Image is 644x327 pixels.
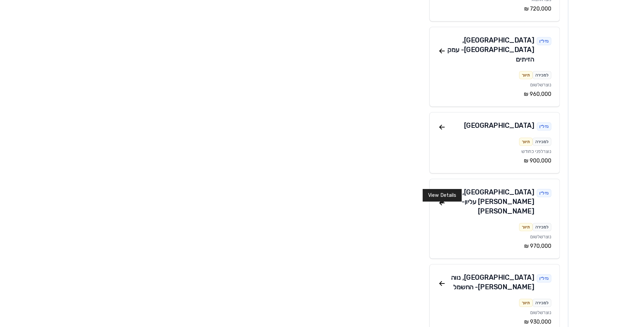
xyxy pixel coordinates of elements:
div: נדל״ן [537,37,551,45]
div: נדל״ן [537,189,551,197]
div: ‏930,000 ‏₪ [438,318,551,326]
div: למכירה [533,223,551,231]
div: [GEOGRAPHIC_DATA] , [GEOGRAPHIC_DATA] - עמק הזיתים [446,35,534,64]
div: נדל״ן [537,122,551,131]
div: תיווך [519,71,533,79]
div: ‏900,000 ‏₪ [438,157,551,165]
div: [GEOGRAPHIC_DATA] , נווה [PERSON_NAME] - החשמל [446,273,534,292]
div: [GEOGRAPHIC_DATA] [464,121,534,131]
div: למכירה [533,299,551,307]
div: ‏960,000 ‏₪ [438,90,551,98]
span: נוצר לפני כחודש [521,149,551,154]
div: תיווך [519,299,533,307]
div: למכירה [533,138,551,146]
div: למכירה [533,71,551,79]
div: [GEOGRAPHIC_DATA] , [PERSON_NAME] עליון - [PERSON_NAME] [446,187,534,216]
div: תיווך [519,138,533,146]
div: תיווך [519,223,533,231]
span: נוצר שלשום [530,234,551,240]
div: נדל״ן [537,274,551,282]
div: ‏970,000 ‏₪ [438,242,551,250]
span: נוצר שלשום [530,310,551,315]
span: נוצר שלשום [530,82,551,88]
div: ‏720,000 ‏₪ [438,5,551,13]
